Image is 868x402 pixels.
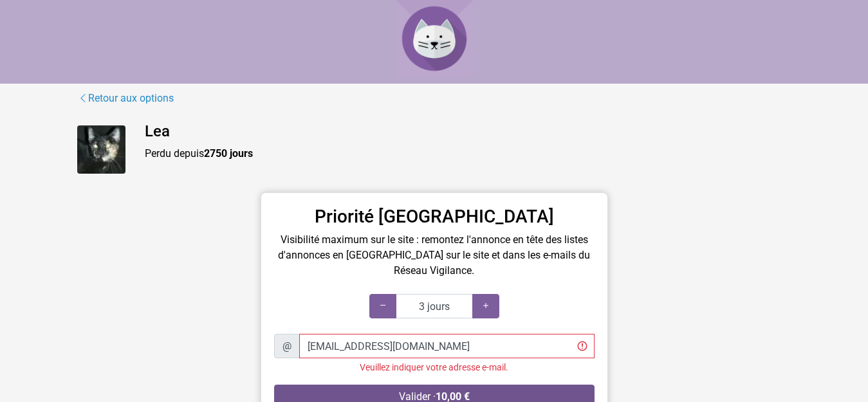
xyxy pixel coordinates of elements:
h4: Lea [145,122,791,141]
span: @ [274,334,300,358]
input: Adresse e-mail [299,334,595,358]
p: Visibilité maximum sur le site : remontez l'annonce en tête des listes d'annonces en [GEOGRAPHIC_... [274,232,595,279]
div: Veuillez indiquer votre adresse e-mail. [274,361,595,374]
p: Perdu depuis [145,146,791,161]
strong: 2750 jours [204,147,253,160]
h3: Priorité [GEOGRAPHIC_DATA] [274,206,595,228]
a: Retour aux options [77,90,174,107]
